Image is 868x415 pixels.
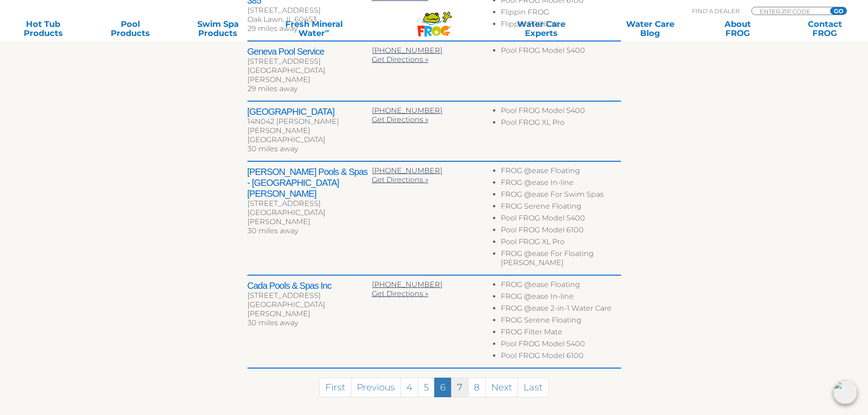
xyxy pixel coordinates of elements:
li: Pool FROG XL Pro [501,118,621,130]
a: Get Directions » [372,115,428,124]
div: [STREET_ADDRESS] [247,6,372,15]
p: Find A Dealer [692,7,740,15]
li: FROG @ease In-line [501,292,621,304]
input: Zip Code Form [759,7,820,15]
img: openIcon [833,380,857,404]
a: Get Directions » [372,175,428,184]
li: FROG @ease For Swim Spas [501,190,621,202]
li: FROG @ease 2-in-1 Water Care [501,304,621,316]
div: [STREET_ADDRESS] [247,57,372,66]
a: PoolProducts [97,20,164,38]
span: 29 miles away [247,24,298,33]
a: First [319,378,351,397]
h2: [PERSON_NAME] Pools & Spas - [GEOGRAPHIC_DATA][PERSON_NAME] [247,166,372,199]
div: [STREET_ADDRESS] [247,291,372,300]
li: Pool FROG Model 5400 [501,46,621,58]
a: Get Directions » [372,55,428,64]
span: 30 miles away [247,226,298,235]
a: Hot TubProducts [9,20,77,38]
li: FROG @ease Floating [501,280,621,292]
span: 30 miles away [247,318,298,327]
li: FROG Serene Floating [501,202,621,214]
li: FROG Filter Mate [501,328,621,339]
div: [STREET_ADDRESS] [247,199,372,208]
li: Pool FROG Model 6100 [501,225,621,237]
span: 30 miles away [247,144,298,153]
li: Pool FROG XL Pro [501,237,621,249]
li: FROG Serene Floating [501,316,621,328]
a: [PHONE_NUMBER] [372,166,442,175]
a: 8 [468,378,486,397]
li: Pool FROG Model 5400 [501,339,621,351]
a: Previous [351,378,401,397]
a: 5 [418,378,435,397]
span: 29 miles away [247,84,298,93]
div: 14N042 [PERSON_NAME] [247,117,372,126]
a: [PHONE_NUMBER] [372,46,442,55]
h2: Geneva Pool Service [247,46,372,57]
li: Flippin FROG XL [501,20,621,31]
a: 6 [434,378,452,397]
a: Last [518,378,549,397]
div: [GEOGRAPHIC_DATA][PERSON_NAME] [247,66,372,84]
li: FROG @ease Floating [501,166,621,178]
li: Pool FROG Model 6100 [501,351,621,363]
div: [PERSON_NAME][GEOGRAPHIC_DATA] [247,126,372,144]
a: ContactFROG [791,20,859,38]
li: Pool FROG Model 5400 [501,106,621,118]
li: Pool FROG Model 5400 [501,214,621,225]
li: FROG @ease In-line [501,178,621,190]
input: GO [830,7,847,15]
h2: Cada Pools & Spas Inc [247,280,372,291]
a: Get Directions » [372,289,428,298]
a: 4 [401,378,418,397]
a: Next [485,378,518,397]
a: Water CareBlog [616,20,684,38]
li: FROG @ease For Floating [PERSON_NAME] [501,249,621,270]
h2: [GEOGRAPHIC_DATA] [247,106,372,117]
a: 7 [451,378,468,397]
li: Flippin FROG [501,8,621,20]
a: [PHONE_NUMBER] [372,280,442,289]
a: AboutFROG [704,20,771,38]
div: [GEOGRAPHIC_DATA][PERSON_NAME] [247,208,372,226]
a: Swim SpaProducts [184,20,252,38]
a: [PHONE_NUMBER] [372,106,442,115]
div: [GEOGRAPHIC_DATA][PERSON_NAME] [247,300,372,318]
div: Oak Lawn, IL 60453 [247,15,372,24]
